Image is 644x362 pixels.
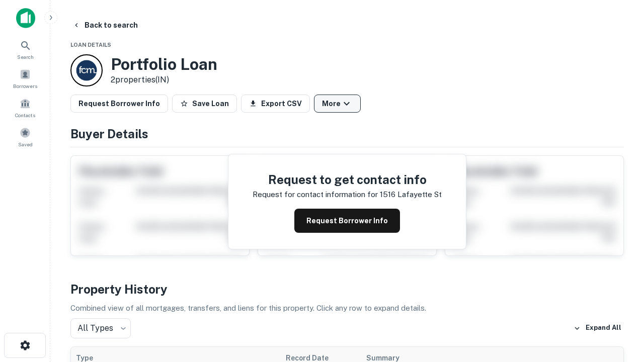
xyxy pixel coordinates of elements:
a: Search [3,36,47,63]
h3: Portfolio Loan [111,55,217,74]
button: Save Loan [172,95,237,113]
span: Borrowers [13,82,37,90]
p: Request for contact information for [253,189,378,201]
button: More [314,95,361,113]
iframe: Chat Widget [594,282,644,330]
a: Contacts [3,94,47,121]
p: Combined view of all mortgages, transfers, and liens for this property. Click any row to expand d... [70,302,624,314]
img: capitalize-icon.png [16,8,35,28]
div: All Types [70,318,131,338]
a: Saved [3,123,47,150]
span: Search [17,53,34,61]
button: Request Borrower Info [70,95,168,113]
button: Export CSV [241,95,310,113]
p: 1516 lafayette st [380,189,442,201]
span: Contacts [15,111,35,119]
h4: Request to get contact info [253,170,442,189]
p: 2 properties (IN) [111,74,217,86]
h4: Property History [70,280,624,298]
button: Expand All [571,321,624,336]
a: Borrowers [3,65,47,92]
button: Request Borrower Info [294,209,400,233]
span: Loan Details [70,42,111,48]
h4: Buyer Details [70,125,624,143]
button: Back to search [68,16,142,34]
span: Saved [18,140,33,148]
